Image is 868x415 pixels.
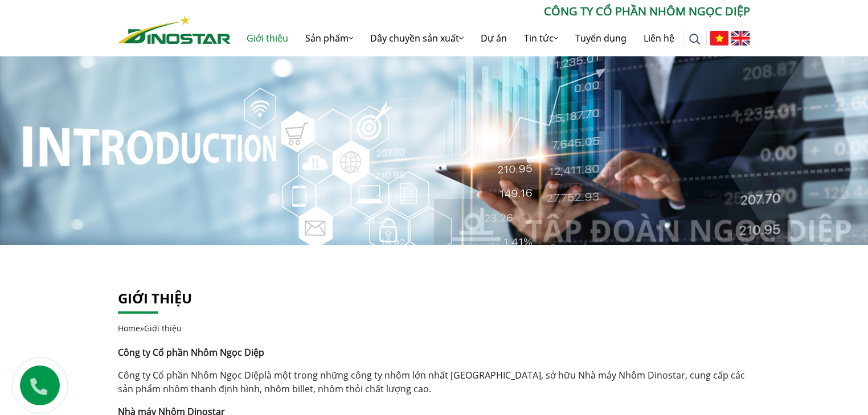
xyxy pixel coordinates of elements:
[118,368,750,396] p: là một trong những công ty nhôm lớn nhất [GEOGRAPHIC_DATA], sở hữu Nhà máy Nhôm Dinostar, cung cấ...
[472,20,515,56] a: Dự án
[238,20,297,56] a: Giới thiệu
[731,31,750,46] img: English
[515,20,567,56] a: Tin tức
[362,20,472,56] a: Dây chuyền sản xuất
[118,369,264,381] a: Công ty Cổ phần Nhôm Ngọc Diệp
[231,3,750,20] p: CÔNG TY CỔ PHẦN NHÔM NGỌC DIỆP
[635,20,683,56] a: Liên hệ
[567,20,635,56] a: Tuyển dụng
[689,34,701,45] img: search
[118,323,182,334] span: »
[297,20,362,56] a: Sản phẩm
[118,346,264,359] strong: Công ty Cổ phần Nhôm Ngọc Diệp
[710,31,728,46] img: Tiếng Việt
[118,15,231,44] img: Nhôm Dinostar
[118,289,192,307] a: Giới thiệu
[144,323,182,334] span: Giới thiệu
[118,323,140,334] a: Home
